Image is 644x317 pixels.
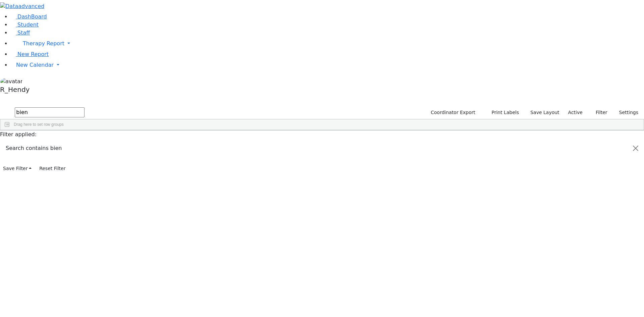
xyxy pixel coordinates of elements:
span: Therapy Report [23,40,64,47]
span: Staff [17,30,30,36]
a: DashBoard [11,13,47,20]
span: Drag here to set row groups [14,122,64,127]
button: Reset Filter [36,163,68,174]
span: New Calendar [16,62,54,68]
input: Search [15,107,85,117]
button: Print Labels [484,107,522,118]
button: Close [628,139,644,158]
a: New Report [11,51,49,57]
button: Filter [587,107,610,118]
a: Staff [11,30,30,36]
button: Settings [610,107,641,118]
a: Therapy Report [11,37,644,50]
span: Student [17,21,39,28]
span: New Report [17,51,49,57]
button: Save Layout [527,107,562,118]
span: DashBoard [17,13,47,20]
a: Student [11,21,39,28]
button: Coordinator Export [426,107,478,118]
label: Active [565,107,586,118]
a: New Calendar [11,58,644,72]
